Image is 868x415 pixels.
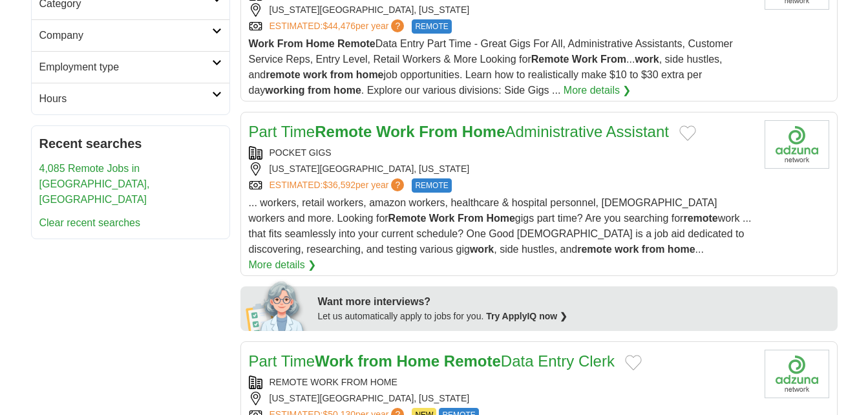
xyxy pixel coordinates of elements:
strong: Remote [315,123,372,140]
span: ... workers, retail workers, amazon workers, healthcare & hospital personnel, [DEMOGRAPHIC_DATA] ... [249,197,752,255]
strong: work [635,54,659,65]
strong: Work [249,38,275,49]
div: POCKET GIGS [249,146,754,160]
strong: working [265,85,304,96]
span: REMOTE [412,19,451,34]
button: Add to favorite jobs [625,355,642,370]
strong: Remote [388,213,427,224]
div: [US_STATE][GEOGRAPHIC_DATA], [US_STATE] [249,392,754,405]
strong: Home [462,123,505,140]
strong: Home [306,38,334,49]
a: 4,085 Remote Jobs in [GEOGRAPHIC_DATA], [GEOGRAPHIC_DATA] [39,163,150,205]
a: Clear recent searches [39,217,141,228]
span: REMOTE [412,178,451,193]
strong: Remote [337,38,376,49]
strong: Remote [531,54,569,65]
img: apply-iq-scientist.png [246,279,308,331]
h2: Employment type [39,59,212,75]
strong: Work [376,123,415,140]
h2: Recent searches [39,134,222,153]
div: [US_STATE][GEOGRAPHIC_DATA], [US_STATE] [249,3,754,17]
span: $36,592 [323,180,355,190]
a: ESTIMATED:$36,592per year? [270,178,407,193]
strong: work [615,244,639,255]
strong: From [277,38,303,49]
strong: From [419,123,458,140]
img: Company logo [765,120,829,169]
h2: Company [39,28,212,43]
strong: remote [266,69,300,80]
strong: home [356,69,384,80]
strong: Home [486,213,514,224]
a: Company [32,19,229,51]
strong: Work [315,352,354,370]
span: ? [391,19,404,32]
div: Let us automatically apply to jobs for you. [318,310,830,323]
a: More details ❯ [249,257,317,273]
strong: Work [572,54,598,65]
strong: From [600,54,626,65]
strong: home [668,244,695,255]
div: REMOTE WORK FROM HOME [249,376,754,389]
a: More details ❯ [564,83,631,98]
strong: remote [683,213,717,224]
img: Company logo [765,350,829,398]
strong: Home [396,352,439,370]
strong: from [642,244,665,255]
a: Hours [32,83,229,114]
a: Try ApplyIQ now ❯ [486,311,567,321]
strong: work [470,244,494,255]
strong: From [458,213,483,224]
span: Data Entry Part Time - Great Gigs For All, Administrative Assistants, Customer Service Reps, Entr... [249,38,733,96]
a: Employment type [32,51,229,83]
button: Add to favorite jobs [679,125,696,141]
strong: remote [577,244,611,255]
h2: Hours [39,91,212,107]
strong: from [330,69,354,80]
strong: home [333,85,361,96]
span: ? [391,178,404,191]
div: Want more interviews? [318,294,830,310]
a: Part TimeRemote Work From HomeAdministrative Assistant [249,123,669,140]
strong: Remote [444,352,501,370]
a: ESTIMATED:$44,476per year? [270,19,407,34]
strong: from [308,85,331,96]
strong: Work [429,213,455,224]
strong: work [303,69,327,80]
a: Part TimeWork from Home RemoteData Entry Clerk [249,352,615,370]
div: [US_STATE][GEOGRAPHIC_DATA], [US_STATE] [249,162,754,176]
strong: from [357,352,392,370]
span: $44,476 [323,21,355,31]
